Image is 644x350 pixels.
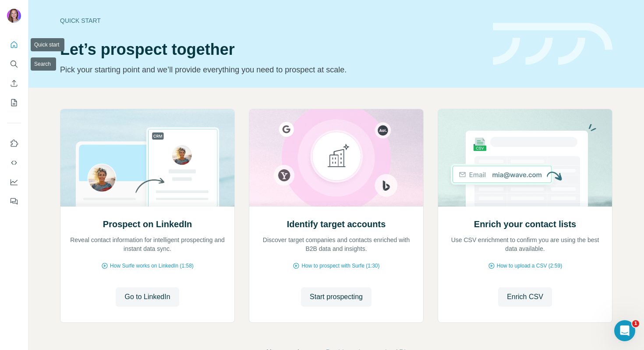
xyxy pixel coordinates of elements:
[60,109,235,207] img: Prospect on LinkedIn
[7,37,21,53] button: Quick start
[69,236,226,253] p: Reveal contact information for intelligent prospecting and instant data sync.
[124,292,170,302] span: Go to LinkedIn
[498,287,552,307] button: Enrich CSV
[474,218,576,230] h2: Enrich your contact lists
[116,287,179,307] button: Go to LinkedIn
[614,320,635,341] iframe: Intercom live chat
[110,262,194,270] span: How Surfe works on LinkedIn (1:58)
[7,9,21,23] img: Avatar
[287,218,386,230] h2: Identify target accounts
[447,236,603,253] p: Use CSV enrichment to confirm you are using the best data available.
[438,109,612,207] img: Enrich your contact lists
[7,174,21,190] button: Dashboard
[7,75,21,91] button: Enrich CSV
[7,56,21,72] button: Search
[249,109,424,207] img: Identify target accounts
[497,262,562,270] span: How to upload a CSV (2:59)
[258,236,414,253] p: Discover target companies and contacts enriched with B2B data and insights.
[632,320,639,327] span: 1
[301,262,379,270] span: How to prospect with Surfe (1:30)
[7,95,21,111] button: My lists
[7,155,21,171] button: Use Surfe API
[60,16,482,25] div: Quick start
[7,193,21,209] button: Feedback
[493,23,612,65] img: banner
[7,136,21,151] button: Use Surfe on LinkedIn
[60,41,482,58] h1: Let’s prospect together
[310,292,363,302] span: Start prospecting
[60,64,482,76] p: Pick your starting point and we’ll provide everything you need to prospect at scale.
[103,218,192,230] h2: Prospect on LinkedIn
[507,292,543,302] span: Enrich CSV
[301,287,372,307] button: Start prospecting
